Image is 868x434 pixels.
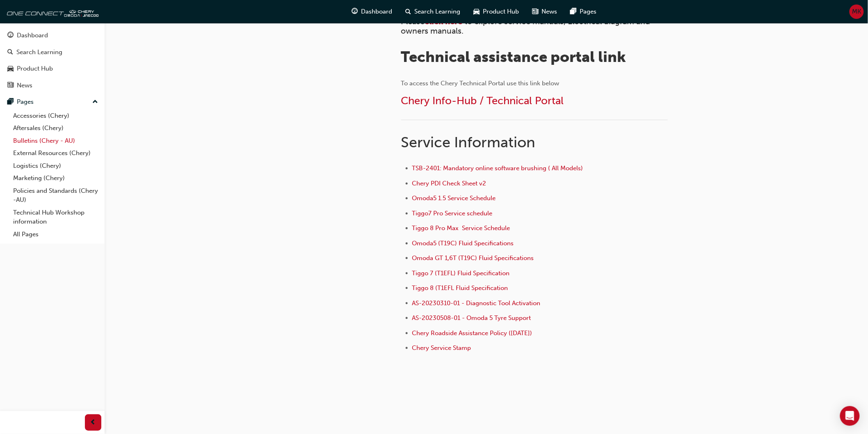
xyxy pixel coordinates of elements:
a: search-iconSearch Learning [399,3,467,20]
a: Search Learning [3,45,101,60]
span: guage-icon [352,7,358,17]
a: Chery Roadside Assistance Policy ([DATE]) [412,329,532,337]
span: car-icon [7,65,14,73]
span: Technical assistance portal link [401,48,626,66]
span: pages-icon [570,7,576,17]
span: to explore service manuals, Electrical diagram and owners manuals. [401,17,653,36]
a: Policies and Standards (Chery -AU) [10,185,101,206]
a: Dashboard [3,28,101,43]
span: Dashboard [361,7,392,16]
img: oneconnect [4,3,98,20]
div: News [17,81,32,90]
a: Omoda5 1.5 Service Schedule [412,194,496,202]
a: Omoda5 (T19C) Fluid Specifications [412,240,514,247]
span: news-icon [7,82,14,89]
button: Pages [3,94,101,110]
a: Aftersales (Chery) [10,122,101,135]
a: All Pages [10,228,101,241]
a: Chery Service Stamp [412,344,471,352]
a: News [3,78,101,93]
span: News [541,7,557,16]
span: search-icon [405,7,411,17]
span: Service Information [401,133,536,151]
span: search-icon [7,49,13,56]
a: Chery PDI Check Sheet v2 [412,180,487,187]
a: Tiggo7 Pro Service schedule [412,210,493,217]
span: To access the Chery Technical Portal use this link below [401,80,560,87]
div: Product Hub [17,64,53,73]
a: news-iconNews [525,3,564,20]
a: Product Hub [3,61,101,76]
span: Pages [580,7,596,16]
a: Tiggo 8 (T1EFL Fluid Specification [412,284,508,292]
a: AS-20230310-01 - Diagnostic Tool Activation [412,299,541,307]
span: guage-icon [7,32,14,39]
span: car-icon [473,7,480,17]
div: Pages [17,97,34,107]
div: Search Learning [16,48,62,57]
a: Tiggo 7 (T1EFL) Fluid Specification [412,270,512,277]
button: MK [850,5,864,19]
span: Product Hub [483,7,519,16]
button: DashboardSearch LearningProduct HubNews [3,26,101,94]
a: Tiggo 8 Pro Max Service Schedule [412,224,510,232]
a: External Resources (Chery) [10,147,101,160]
a: Bulletins (Chery - AU) [10,135,101,147]
a: AS-20230508-01 - Omoda 5 Tyre Support [412,314,531,322]
a: Marketing (Chery) [10,172,101,185]
a: Omoda GT 1,6T (T19C) Fluid Specifications [412,254,534,262]
a: Technical Hub Workshop information [10,206,101,228]
span: prev-icon [90,418,96,428]
a: guage-iconDashboard [345,3,399,20]
a: car-iconProduct Hub [467,3,525,20]
div: Dashboard [17,31,48,40]
span: pages-icon [7,98,14,106]
a: Accessories (Chery) [10,110,101,122]
span: Search Learning [414,7,460,16]
span: up-icon [92,97,98,107]
a: Chery Info-Hub / Technical Portal [401,94,564,107]
a: TSB-2401: Mandatory online software brushing ( All Models) [412,164,583,172]
span: news-icon [532,7,538,17]
a: pages-iconPages [564,3,603,20]
a: Logistics (Chery) [10,160,101,172]
div: Open Intercom Messenger [840,406,860,426]
span: MK [852,7,861,16]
